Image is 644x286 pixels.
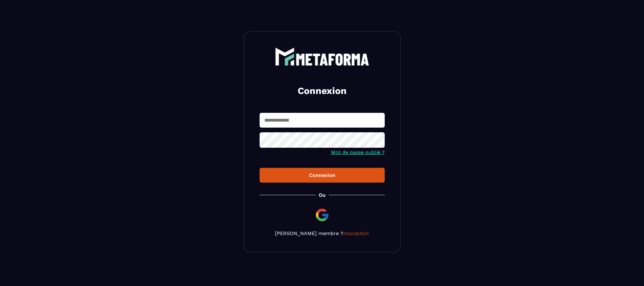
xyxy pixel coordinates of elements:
a: logo [260,47,385,66]
p: [PERSON_NAME] membre ? [260,230,385,236]
h2: Connexion [267,85,377,97]
a: Mot de passe oublié ? [331,149,385,155]
a: Inscription [343,230,369,236]
img: google [315,207,330,223]
button: Connexion [260,168,385,183]
p: Ou [319,192,326,198]
div: Connexion [265,172,380,178]
img: logo [275,47,369,66]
